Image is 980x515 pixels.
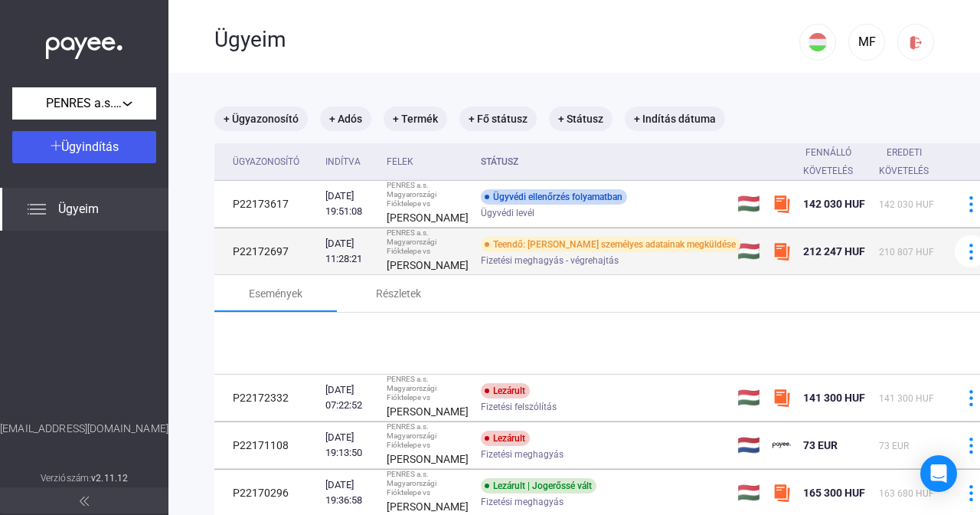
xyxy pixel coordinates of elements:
img: szamlazzhu-mini [773,389,791,407]
img: more-blue [963,244,979,260]
span: Fizetési meghagyás [481,445,563,464]
div: Fennálló követelés [803,143,853,180]
button: PENRES a.s. Magyarországi Fióktelepe [12,87,156,120]
span: 163 680 HUF [879,488,934,499]
mat-chip: + Fő státusz [459,107,537,131]
div: Részletek [376,284,421,303]
span: 212 247 HUF [803,245,865,257]
span: Fizetési felszólítás [481,398,557,416]
div: Lezárult [481,383,530,399]
span: 73 EUR [879,441,909,451]
td: 🇭🇺 [731,181,766,228]
button: MF [848,24,885,61]
strong: [PERSON_NAME] [387,212,469,224]
img: more-blue [963,485,979,501]
div: PENRES a.s. Magyarországi Fióktelepe vs [387,181,469,208]
span: Ügyindítás [61,139,119,154]
img: arrow-double-left-grey.svg [80,497,89,506]
div: Felek [387,153,469,171]
span: Fizetési meghagyás [481,493,563,511]
strong: v2.11.12 [91,473,128,484]
div: Események [249,284,302,303]
span: Ügyvédi levél [481,204,534,222]
th: Státusz [475,143,731,181]
div: MF [854,33,880,51]
div: [DATE] 19:36:58 [325,477,374,508]
strong: [PERSON_NAME] [387,453,469,465]
img: szamlazzhu-mini [773,195,791,213]
img: payee-logo [773,436,791,454]
td: 🇭🇺 [731,228,766,275]
img: plus-white.svg [51,140,61,151]
div: PENRES a.s. Magyarországi Fióktelepe vs [387,375,469,402]
span: 210 807 HUF [879,247,934,257]
img: more-blue [963,390,979,406]
td: P22172332 [214,375,319,422]
strong: [PERSON_NAME] [387,500,469,513]
div: Ügyazonosító [233,153,299,171]
img: szamlazzhu-mini [773,242,791,261]
img: HU [808,33,827,51]
div: Indítva [325,153,374,171]
img: szamlazzhu-mini [773,484,791,502]
div: Ügyeim [214,27,799,53]
span: 142 030 HUF [879,199,934,210]
div: PENRES a.s. Magyarországi Fióktelepe vs [387,422,469,450]
div: Fennálló követelés [803,143,867,180]
td: P22171108 [214,422,319,469]
td: P22173617 [214,181,319,228]
div: Teendő: [PERSON_NAME] személyes adatainak megküldése [481,237,740,252]
button: Ügyindítás [12,131,156,163]
div: [DATE] 19:13:50 [325,430,374,461]
span: 73 EUR [803,439,838,451]
button: HU [799,24,836,61]
div: Eredeti követelés [879,143,929,180]
span: 165 300 HUF [803,487,865,499]
img: list.svg [28,200,46,218]
mat-chip: + Adós [320,107,371,131]
td: P22172697 [214,228,319,275]
span: Fizetési meghagyás - végrehajtás [481,251,619,270]
span: PENRES a.s. Magyarországi Fióktelepe [46,94,122,113]
div: Felek [387,153,413,171]
span: Ügyeim [58,200,99,218]
div: [DATE] 19:51:08 [325,189,374,219]
img: more-blue [963,438,979,454]
div: Lezárult [481,431,530,446]
span: 142 030 HUF [803,198,865,210]
div: [DATE] 07:22:52 [325,382,374,413]
img: logout-red [908,34,924,51]
img: more-blue [963,196,979,212]
button: logout-red [897,24,934,61]
td: 🇳🇱 [731,422,766,469]
div: Lezárult | Jogerőssé vált [481,478,596,494]
div: Indítva [325,153,361,171]
div: [DATE] 11:28:21 [325,236,374,267]
div: Ügyazonosító [233,153,313,171]
div: Open Intercom Messenger [920,455,957,492]
div: Ügyvédi ellenőrzés folyamatban [481,189,627,205]
mat-chip: + Termék [384,107,447,131]
div: PENRES a.s. Magyarországi Fióktelepe vs [387,228,469,256]
div: Eredeti követelés [879,143,942,180]
strong: [PERSON_NAME] [387,259,469,271]
mat-chip: + Ügyazonosító [214,107,308,131]
strong: [PERSON_NAME] [387,405,469,418]
mat-chip: + Státusz [549,107,612,131]
td: 🇭🇺 [731,375,766,422]
span: 141 300 HUF [879,393,934,404]
img: white-payee-white-dot.svg [46,28,122,60]
div: PENRES a.s. Magyarországi Fióktelepe vs [387,470,469,497]
mat-chip: + Indítás dátuma [625,107,725,131]
span: 141 300 HUF [803,392,865,404]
